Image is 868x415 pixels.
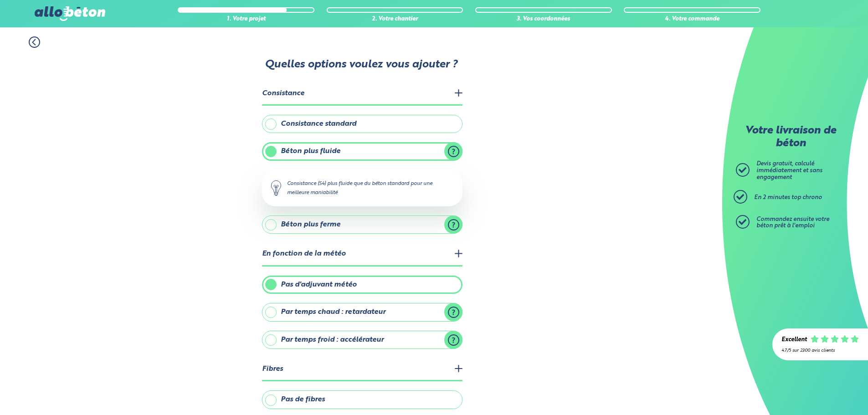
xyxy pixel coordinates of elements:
[262,82,462,106] legend: Consistance
[756,161,822,180] span: Devis gratuit, calculé immédiatement et sans engagement
[262,358,462,381] legend: Fibres
[262,215,462,234] label: Béton plus ferme
[756,216,829,229] span: Commandez ensuite votre béton prêt à l'emploi
[262,390,462,409] label: Pas de fibres
[262,303,462,321] label: Par temps chaud : retardateur
[262,243,462,266] legend: En fonction de la météo
[754,195,822,200] span: En 2 minutes top chrono
[262,276,462,294] label: Pas d'adjuvant météo
[475,16,612,23] div: 3. Vos coordonnées
[261,59,462,72] p: Quelles options voulez vous ajouter ?
[327,16,463,23] div: 2. Votre chantier
[262,115,462,133] label: Consistance standard
[738,125,843,150] p: Votre livraison de béton
[262,142,462,160] label: Béton plus fluide
[781,337,807,343] div: Excellent
[787,379,858,405] iframe: Help widget launcher
[262,170,462,206] div: Consistance (S4) plus fluide que du béton standard pour une meilleure maniabilité
[35,6,105,21] img: allobéton
[781,348,859,353] div: 4.7/5 sur 2300 avis clients
[262,331,462,349] label: Par temps froid : accélérateur
[178,16,314,23] div: 1. Votre projet
[624,16,760,23] div: 4. Votre commande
